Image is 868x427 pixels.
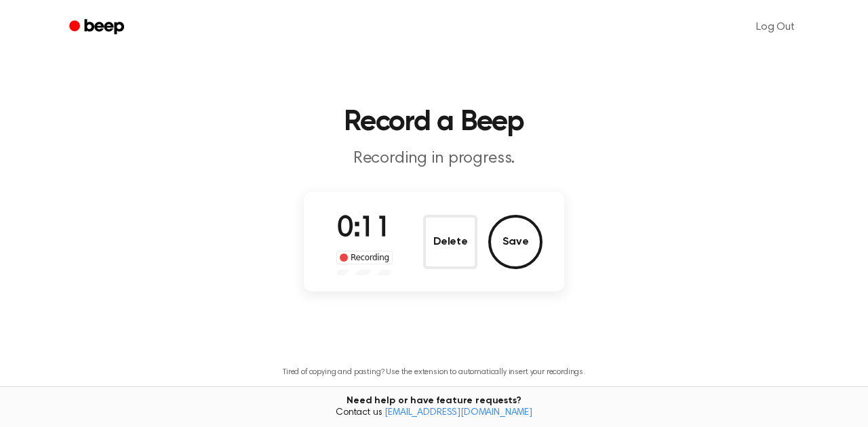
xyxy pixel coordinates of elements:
a: [EMAIL_ADDRESS][DOMAIN_NAME] [384,408,532,418]
p: Recording in progress. [174,148,694,170]
a: Log Out [743,11,808,43]
p: Tired of copying and pasting? Use the extension to automatically insert your recordings. [283,367,585,378]
div: Recording [336,251,393,264]
span: Contact us [8,407,860,420]
span: 0:11 [337,215,391,243]
h1: Record a Beep [87,108,781,137]
button: Delete Audio Record [423,215,477,269]
button: Save Audio Record [488,215,542,269]
a: Beep [60,14,136,41]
